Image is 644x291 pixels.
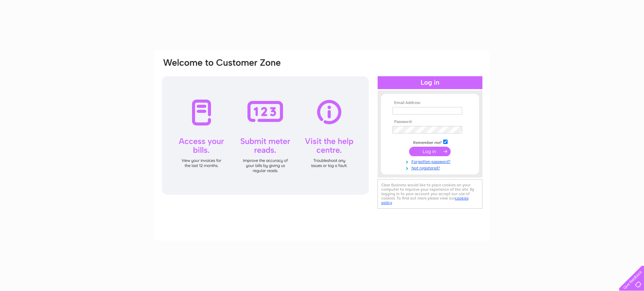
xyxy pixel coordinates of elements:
[392,164,469,171] a: Not registered?
[391,120,469,124] th: Password:
[378,179,482,209] div: Clear Business would like to place cookies on your computer to improve your experience of the sit...
[381,196,469,205] a: cookies policy
[391,139,469,145] td: Remember me?
[391,101,469,105] th: Email Address:
[409,147,451,156] input: Submit
[392,158,469,164] a: Forgotten password?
